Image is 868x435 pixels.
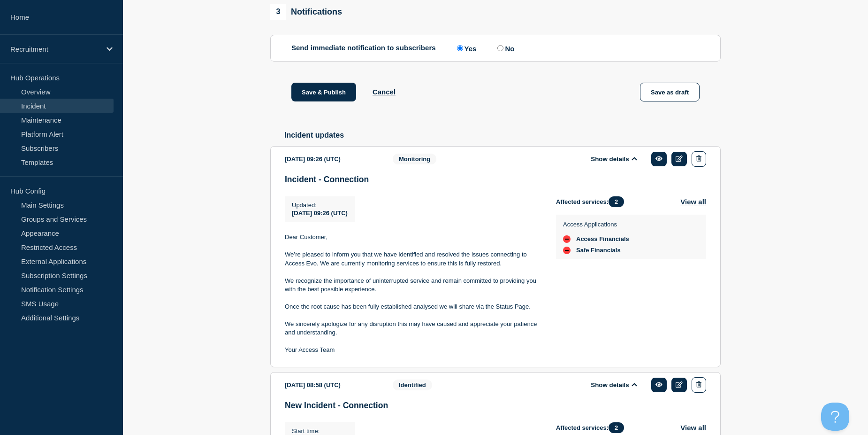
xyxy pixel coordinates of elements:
[285,346,541,354] p: Your Access Team
[640,83,700,101] button: Save as draft
[284,131,721,140] h2: Incident updates
[556,196,629,207] span: Affected services:
[291,83,356,101] button: Save & Publish
[588,155,640,163] button: Show details
[455,44,477,53] label: Yes
[556,422,629,433] span: Affected services:
[497,45,503,51] input: No
[495,44,514,53] label: No
[680,196,706,207] button: View all
[373,88,396,96] button: Cancel
[563,247,571,254] div: down
[588,381,640,389] button: Show details
[291,44,700,53] div: Send immediate notification to subscribers
[270,4,342,20] div: Notifications
[457,45,463,51] input: Yes
[609,422,624,433] span: 2
[285,175,706,185] h3: Incident - Connection
[291,44,436,53] p: Send immediate notification to subscribers
[563,221,629,228] p: Access Applications
[576,235,629,243] span: Access Financials
[285,277,541,294] p: We recognize the importance of uninterrupted service and remain committed to providing you with t...
[285,320,541,337] p: We sincerely apologize for any disruption this may have caused and appreciate your patience and u...
[576,247,621,254] span: Safe Financials
[10,45,100,53] p: Recruitment
[285,377,379,393] div: [DATE] 08:58 (UTC)
[285,151,379,167] div: [DATE] 09:26 (UTC)
[285,250,541,268] p: We’re pleased to inform you that we have identified and resolved the issues connecting to Access ...
[609,196,624,207] span: 2
[563,235,571,243] div: down
[292,210,348,217] span: [DATE] 09:26 (UTC)
[292,427,348,435] p: Start time :
[285,401,706,411] h3: New Incident - Connection
[285,303,541,311] p: Once the root cause has been fully established analysed we will share via the Status Page.
[680,422,706,433] button: View all
[270,4,286,20] span: 3
[821,403,849,431] iframe: Help Scout Beacon - Open
[292,202,348,209] p: Updated :
[285,233,541,241] p: Dear Customer,
[393,154,436,164] span: Monitoring
[393,380,432,390] span: Identified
